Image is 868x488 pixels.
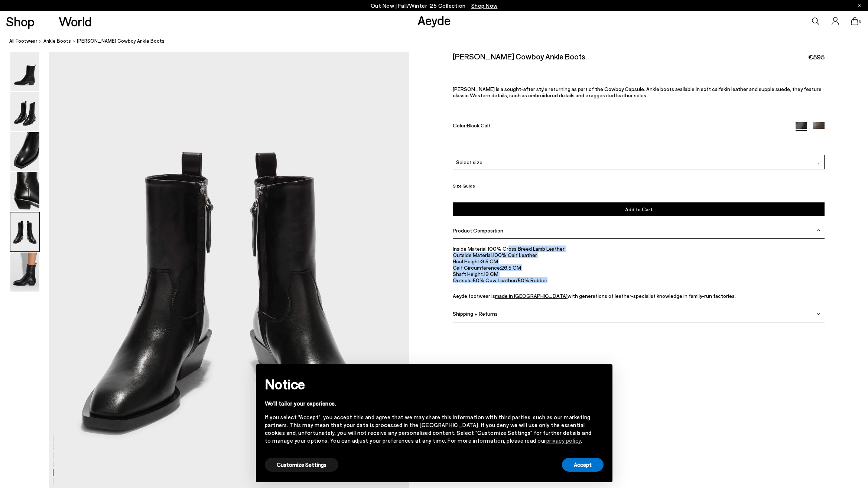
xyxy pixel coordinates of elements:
span: Outsole: [453,277,473,283]
img: Luis Leather Cowboy Ankle Boots - Image 6 [10,253,39,292]
button: Close this notice [592,367,609,384]
li: 100% Calf Leather [453,252,825,258]
span: Outside Material: [453,252,493,258]
a: privacy policy [546,437,581,444]
img: Luis Leather Cowboy Ankle Boots - Image 1 [10,52,39,91]
h2: [PERSON_NAME] Cowboy Ankle Boots [453,52,585,61]
span: Shipping + Returns [453,310,498,317]
img: Luis Leather Cowboy Ankle Boots - Image 4 [10,172,39,211]
p: [PERSON_NAME] is a sought-after style returning as part of the Cowboy Capsule. Ankle boots availa... [453,86,825,98]
h2: Notice [265,374,592,394]
span: Calf Circumference: [453,264,501,271]
p: Out Now | Fall/Winter ‘25 Collection [371,1,498,10]
div: If you select "Accept", you accept this and agree that we may share this information with third p... [265,413,592,445]
span: Product Composition [453,227,503,234]
span: Heel Height: [453,258,481,264]
span: €595 [808,52,825,62]
span: Inside Material: [453,245,488,252]
img: svg%3E [817,312,820,316]
button: Add to Cart [453,202,825,216]
a: World [59,15,92,28]
li: 26.5 CM [453,264,825,271]
a: 0 [851,17,858,25]
a: Shop [6,15,35,28]
span: Add to Cart [625,206,653,212]
li: 100% Cross Breed Lamb Leather [453,245,825,252]
img: svg%3E [817,228,820,232]
p: Aeyde footwear is with generations of leather-specialist knowledge in family-run factories. [453,293,825,299]
nav: breadcrumb [9,31,868,52]
a: Aeyde [417,12,451,28]
img: Luis Leather Cowboy Ankle Boots - Image 2 [10,92,39,131]
span: Navigate to /collections/new-in [471,2,498,9]
span: Select size [456,158,482,166]
a: ankle boots [43,37,71,45]
li: 50% Cow Leather/50% Rubber [453,277,825,283]
span: 0 [858,19,862,23]
img: Luis Leather Cowboy Ankle Boots - Image 5 [10,212,39,251]
span: Black Calf [467,122,491,128]
button: Customize Settings [265,458,338,472]
span: [PERSON_NAME] Cowboy Ankle Boots [77,37,165,45]
button: Size Guide [453,181,475,191]
li: 3.5 CM [453,258,825,264]
button: Accept [562,458,604,472]
img: svg%3E [817,162,821,165]
div: We'll tailor your experience. [265,400,592,407]
a: made in [GEOGRAPHIC_DATA] [495,293,568,299]
li: 19 CM [453,271,825,277]
a: All Footwear [9,37,38,45]
span: Shaft Height: [453,271,484,277]
div: Color: [453,122,784,131]
img: Luis Leather Cowboy Ankle Boots - Image 3 [10,132,39,171]
span: ankle boots [43,38,71,44]
span: × [598,370,603,381]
